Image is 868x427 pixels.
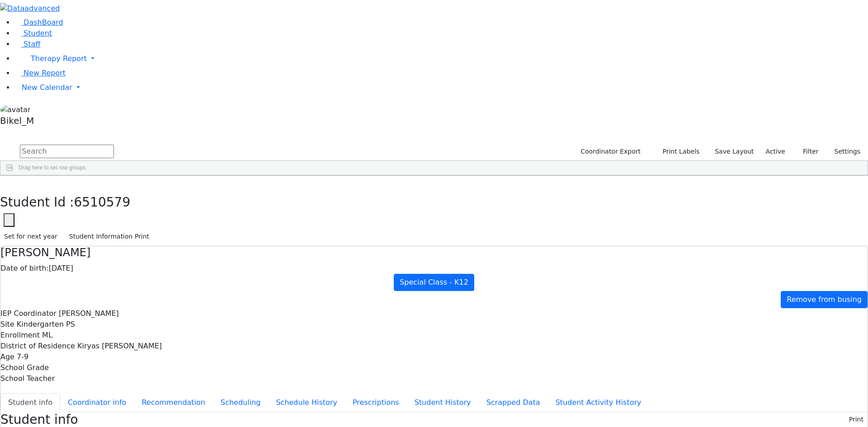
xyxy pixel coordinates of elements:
button: Coordinator Export [575,145,645,159]
button: Prescriptions [345,393,407,412]
label: Date of birth: [0,263,49,274]
button: Student Information Print [65,230,153,244]
label: School Teacher [0,373,55,384]
span: 7-9 [17,352,28,361]
a: DashBoard [14,18,63,27]
input: Search [20,145,114,158]
a: Special Class - K12 [394,274,474,291]
a: Staff [14,40,40,48]
label: Active [762,145,789,159]
a: Therapy Report [14,50,868,68]
span: Drag here to set row groups [19,164,86,171]
button: Student info [0,393,60,412]
span: Staff [24,40,40,48]
span: New Report [24,69,66,77]
span: Therapy Report [31,54,87,63]
label: District of Residence [0,341,75,352]
a: New Calendar [14,79,868,97]
h4: [PERSON_NAME] [0,246,868,259]
button: Scrapped Data [479,393,548,412]
span: Student [24,29,52,38]
button: Print Labels [652,145,703,159]
span: New Calendar [22,83,72,92]
a: Remove from busing [781,291,868,308]
label: IEP Coordinator [0,308,57,319]
label: School Grade [0,362,49,373]
button: Schedule History [268,393,345,412]
a: New Report [14,69,66,77]
button: Save Layout [711,145,758,159]
button: Coordinator info [60,393,134,412]
label: Age [0,352,14,362]
button: Filter [791,145,823,159]
label: Enrollment [0,330,40,341]
span: [PERSON_NAME] [59,309,119,318]
span: Remove from busing [787,295,862,304]
a: Student [14,29,52,38]
span: DashBoard [24,18,63,27]
span: Kindergarten PS [17,320,75,328]
span: 6510579 [74,195,131,210]
button: Recommendation [134,393,213,412]
div: [DATE] [0,263,868,274]
button: Student Activity History [548,393,649,412]
label: Site [0,319,14,330]
span: Kiryas [PERSON_NAME] [77,342,162,350]
button: Student History [407,393,479,412]
button: Print [845,413,868,427]
button: Settings [823,145,864,159]
span: ML [42,331,52,339]
button: Scheduling [213,393,268,412]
